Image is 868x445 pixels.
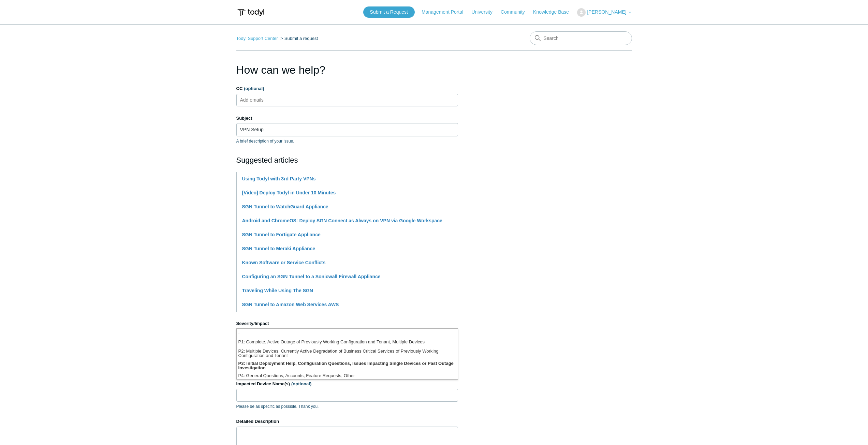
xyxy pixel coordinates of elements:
[530,31,632,45] input: Search
[577,8,632,17] button: [PERSON_NAME]
[237,329,458,338] li: -
[242,232,321,237] a: SGN Tunnel to Fortigate Appliance
[236,381,458,387] label: Impacted Device Name(s)
[236,418,458,425] label: Detailed Description
[237,347,458,359] li: P2: Multiple Devices, Currently Active Degradation of Business Critical Services of Previously Wo...
[236,154,458,166] h2: Suggested articles
[244,86,264,91] span: (optional)
[236,85,458,92] label: CC
[236,6,265,19] img: Todyl Support Center Help Center home page
[501,9,532,16] a: Community
[242,288,313,293] a: Traveling While Using The SGN
[279,36,318,41] li: Submit a request
[236,320,458,327] label: Severity/Impact
[236,36,279,41] li: Todyl Support Center
[242,260,326,265] a: Known Software or Service Conflicts
[236,36,278,41] a: Todyl Support Center
[242,204,328,209] a: SGN Tunnel to WatchGuard Appliance
[471,9,499,16] a: University
[237,372,458,381] li: P4: General Questions, Accounts, Feature Requests, Other
[242,190,336,195] a: [Video] Deploy Todyl in Under 10 Minutes
[422,9,470,16] a: Management Portal
[533,9,576,16] a: Knowledge Base
[236,62,458,78] h1: How can we help?
[587,9,626,15] span: [PERSON_NAME]
[236,138,458,144] p: A brief description of your issue.
[237,359,458,372] li: P3: Initial Deployment Help, Configuration Questions, Issues Impacting Single Devices or Past Out...
[242,176,316,181] a: Using Todyl with 3rd Party VPNs
[242,218,442,223] a: Android and ChromeOS: Deploy SGN Connect as Always on VPN via Google Workspace
[242,274,381,279] a: Configuring an SGN Tunnel to a Sonicwall Firewall Appliance
[236,115,458,122] label: Subject
[237,338,458,347] li: P1: Complete, Active Outage of Previously Working Configuration and Tenant, Multiple Devices
[363,6,415,18] a: Submit a Request
[236,403,458,410] p: Please be as specific as possible. Thank you.
[242,246,315,251] a: SGN Tunnel to Meraki Appliance
[242,302,339,307] a: SGN Tunnel to Amazon Web Services AWS
[237,95,278,105] input: Add emails
[291,381,311,386] span: (optional)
